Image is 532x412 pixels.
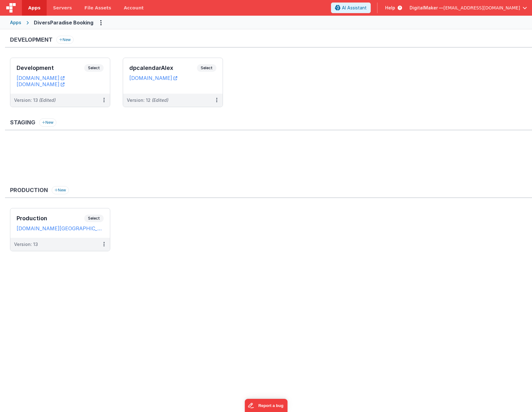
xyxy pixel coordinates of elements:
h3: dpcalendarAlex [129,65,197,71]
div: Version: 13 [14,97,56,103]
button: New [56,36,74,44]
iframe: Marker.io feedback button [245,399,287,412]
div: Version: 13 [14,241,38,248]
span: Select [84,215,104,222]
button: Options [96,18,106,28]
span: File Assets [85,5,111,11]
button: DigitalMaker — [EMAIL_ADDRESS][DOMAIN_NAME] [410,5,527,11]
h3: Staging [10,119,35,126]
h3: Development [17,65,84,71]
span: [EMAIL_ADDRESS][DOMAIN_NAME] [443,5,520,11]
span: Help [385,5,395,11]
div: Apps [10,19,21,26]
span: Servers [53,5,72,11]
a: [DOMAIN_NAME] [17,75,65,81]
h3: Production [10,187,48,193]
span: (Edited) [39,97,56,103]
a: [DOMAIN_NAME] [129,75,177,81]
span: (Edited) [152,97,168,103]
div: DiversParadise Booking [34,19,93,26]
h3: Production [17,215,84,222]
a: [DOMAIN_NAME][GEOGRAPHIC_DATA] [17,225,104,232]
span: Apps [28,5,40,11]
h3: Development [10,37,53,43]
a: [DOMAIN_NAME] [17,81,65,87]
span: Select [197,64,216,72]
div: Version: 12 [127,97,168,103]
span: DigitalMaker — [410,5,443,11]
span: Select [84,64,104,72]
button: New [52,186,69,194]
button: AI Assistant [331,3,371,13]
span: AI Assistant [342,5,367,11]
button: New [39,118,56,127]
